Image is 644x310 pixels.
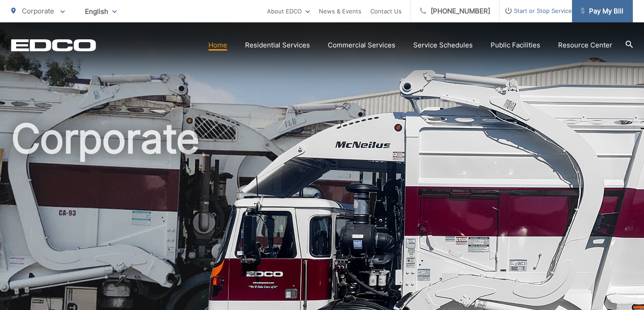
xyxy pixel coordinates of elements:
[558,40,612,51] a: Resource Center
[370,6,402,17] a: Contact Us
[413,40,473,51] a: Service Schedules
[245,40,310,51] a: Residential Services
[208,40,227,51] a: Home
[319,6,361,17] a: News & Events
[11,39,96,51] a: EDCD logo. Return to the homepage.
[267,6,310,17] a: About EDCO
[491,40,540,51] a: Public Facilities
[78,4,123,19] span: English
[328,40,395,51] a: Commercial Services
[22,7,54,15] span: Corporate
[581,6,623,17] span: Pay My Bill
